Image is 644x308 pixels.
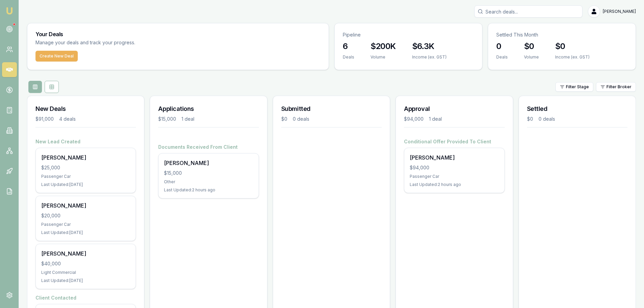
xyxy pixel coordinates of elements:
[527,116,533,122] div: $0
[41,153,130,162] div: [PERSON_NAME]
[35,51,78,62] button: Create New Deal
[158,104,259,114] h3: Applications
[35,138,136,145] h4: New Lead Created
[343,54,354,60] div: Deals
[41,278,130,283] div: Last Updated: [DATE]
[429,116,442,122] div: 1 deal
[293,116,309,122] div: 0 deals
[404,138,504,145] h4: Conditional Offer Provided To Client
[410,164,499,171] div: $94,000
[496,31,627,38] p: Settled This Month
[371,41,396,52] h3: $200K
[410,182,499,187] div: Last Updated: 2 hours ago
[474,5,582,18] input: Search deals
[59,116,76,122] div: 4 deals
[371,54,396,60] div: Volume
[41,250,130,258] div: [PERSON_NAME]
[281,104,382,114] h3: Submitted
[41,222,130,227] div: Passenger Car
[404,116,424,122] div: $94,000
[41,212,130,219] div: $20,000
[158,116,176,122] div: $15,000
[164,179,253,185] div: Other
[35,31,320,37] h3: Your Deals
[412,54,447,60] div: Income (ex. GST)
[41,202,130,210] div: [PERSON_NAME]
[41,174,130,179] div: Passenger Car
[158,144,259,150] h4: Documents Received From Client
[41,164,130,171] div: $25,000
[41,182,130,187] div: Last Updated: [DATE]
[164,159,253,167] div: [PERSON_NAME]
[410,153,499,162] div: [PERSON_NAME]
[555,54,590,60] div: Income (ex. GST)
[41,230,130,235] div: Last Updated: [DATE]
[603,9,636,14] span: [PERSON_NAME]
[35,104,136,114] h3: New Deals
[41,260,130,267] div: $40,000
[555,41,590,52] h3: $0
[524,54,539,60] div: Volume
[5,7,14,15] img: emu-icon-u.png
[566,84,589,90] span: Filter Stage
[41,270,130,275] div: Light Commercial
[410,174,499,179] div: Passenger Car
[412,41,447,52] h3: $6.3K
[35,39,209,47] p: Manage your deals and track your progress.
[555,82,593,92] button: Filter Stage
[35,116,54,122] div: $91,000
[527,104,627,114] h3: Settled
[524,41,539,52] h3: $0
[182,116,194,122] div: 1 deal
[596,82,636,92] button: Filter Broker
[35,294,136,301] h4: Client Contacted
[343,41,354,52] h3: 6
[496,41,508,52] h3: 0
[343,31,474,38] p: Pipeline
[164,187,253,193] div: Last Updated: 2 hours ago
[496,54,508,60] div: Deals
[404,104,504,114] h3: Approval
[164,170,253,176] div: $15,000
[606,84,631,90] span: Filter Broker
[281,116,287,122] div: $0
[539,116,555,122] div: 0 deals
